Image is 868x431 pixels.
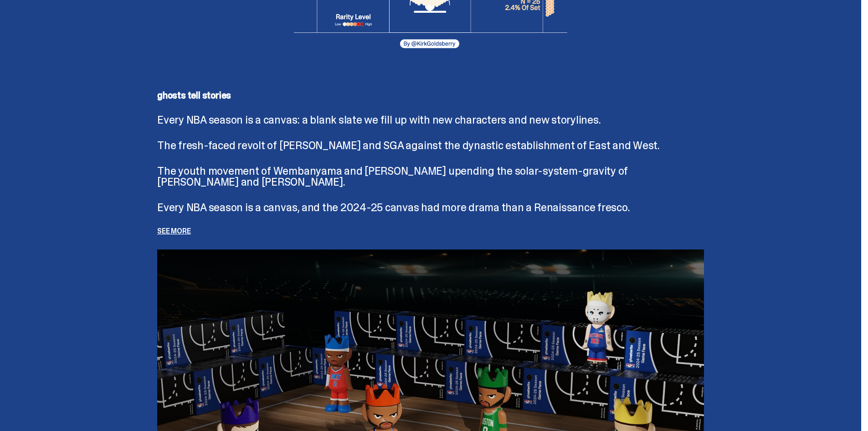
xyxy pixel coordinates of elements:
p: Every NBA season is a canvas: a blank slate we fill up with new characters and new storylines. [157,114,704,125]
p: ghosts tell stories [157,91,704,100]
p: The fresh-faced revolt of [PERSON_NAME] and SGA against the dynastic establishment of East and West. [157,140,704,151]
p: Every NBA season is a canvas, and the 2024-25 canvas had more drama than a Renaissance fresco. [157,202,704,213]
p: The youth movement of Wembanyama and [PERSON_NAME] upending the solar-system-gravity of [PERSON_N... [157,166,704,187]
p: See more [157,228,704,235]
